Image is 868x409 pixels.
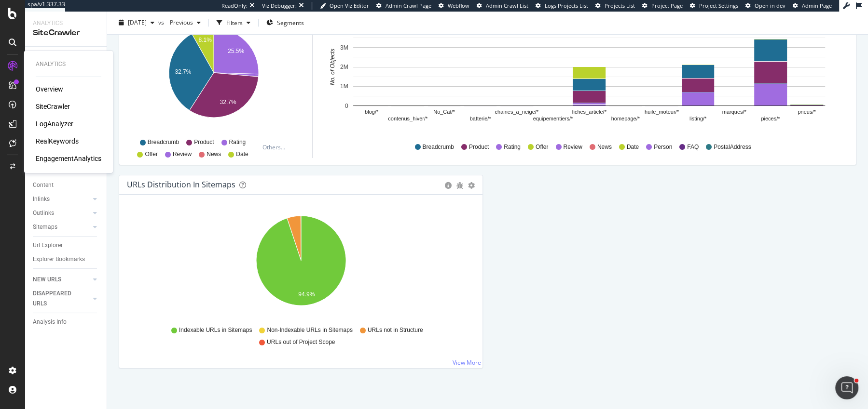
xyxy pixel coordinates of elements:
[33,19,99,27] div: Analytics
[33,208,90,218] a: Outlinks
[33,180,54,190] div: Content
[802,2,832,9] span: Admin Page
[572,109,606,115] text: fiches_article/*
[597,143,612,151] span: News
[477,2,528,10] a: Admin Crawl List
[33,254,85,264] div: Explorer Bookmarks
[226,19,243,27] div: Filters
[33,317,67,327] div: Analysis Info
[835,376,858,399] iframe: Intercom live chat
[745,2,785,10] a: Open in dev
[36,154,101,163] a: EngagementAnalytics
[33,240,63,251] div: Url Explorer
[262,15,308,31] button: Segments
[173,150,192,158] span: Review
[453,358,481,367] a: View More
[468,182,475,189] div: gear
[33,194,90,204] a: Inlinks
[533,116,573,121] text: equipementiers/*
[563,143,582,151] span: Review
[611,116,640,121] text: homepage/*
[761,116,780,121] text: pieces/*
[654,143,672,151] span: Person
[545,2,588,9] span: Logs Projects List
[198,37,212,43] text: 8.1%
[687,143,699,151] span: FAQ
[536,2,588,10] a: Logs Projects List
[267,326,352,334] span: Non-Indexable URLs in Sitemaps
[33,194,50,204] div: Inlinks
[33,222,57,232] div: Sitemaps
[33,240,100,251] a: Url Explorer
[36,102,70,111] a: SiteCrawler
[456,182,463,189] div: bug
[755,2,785,9] span: Open in dev
[33,275,61,285] div: NEW URLS
[340,83,348,90] text: 1M
[277,19,304,27] span: Segments
[329,49,336,85] text: No. of Objects
[340,64,348,70] text: 2M
[166,15,205,31] button: Previous
[495,109,538,115] text: chaines_a_neige/*
[229,138,246,146] span: Rating
[213,15,254,31] button: Filters
[33,27,99,39] div: SiteCrawler
[469,143,489,151] span: Product
[33,289,90,309] a: DISAPPEARED URLS
[689,116,707,121] text: listing/*
[33,275,90,285] a: NEW URLS
[228,48,244,54] text: 25.5%
[33,208,54,218] div: Outlinks
[207,150,221,158] span: News
[651,2,683,9] span: Project Page
[166,19,193,27] span: Previous
[33,180,100,190] a: Content
[128,19,147,27] span: 2025 Sep. 8th
[645,109,679,115] text: huile_moteur/*
[504,143,521,151] span: Rating
[158,19,166,27] span: vs
[236,150,248,158] span: Date
[605,2,635,9] span: Projects List
[129,22,298,134] svg: A chart.
[175,68,191,75] text: 32.7%
[148,138,179,146] span: Breadcrumb
[470,116,492,121] text: batterie/*
[33,317,100,327] a: Analysis Info
[690,2,738,10] a: Project Settings
[194,138,214,146] span: Product
[368,326,423,334] span: URLs not in Structure
[127,210,475,322] svg: A chart.
[595,2,635,10] a: Projects List
[267,338,335,346] span: URLs out of Project Scope
[36,60,101,68] div: Analytics
[298,291,315,298] text: 94.9%
[324,22,849,134] svg: A chart.
[33,222,90,232] a: Sitemaps
[486,2,528,9] span: Admin Crawl List
[448,2,469,9] span: Webflow
[36,84,63,94] a: Overview
[699,2,738,9] span: Project Settings
[642,2,683,10] a: Project Page
[386,2,431,9] span: Admin Crawl Page
[36,136,79,146] div: RealKeywords
[33,254,100,264] a: Explorer Bookmarks
[388,116,428,121] text: contenus_hiver/*
[365,109,379,115] text: blog/*
[793,2,832,10] a: Admin Page
[36,119,73,129] a: LogAnalyzer
[145,150,157,158] span: Offer
[221,2,248,10] div: ReadOnly:
[262,143,289,151] div: Others...
[330,2,369,9] span: Open Viz Editor
[262,2,297,10] div: Viz Debugger:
